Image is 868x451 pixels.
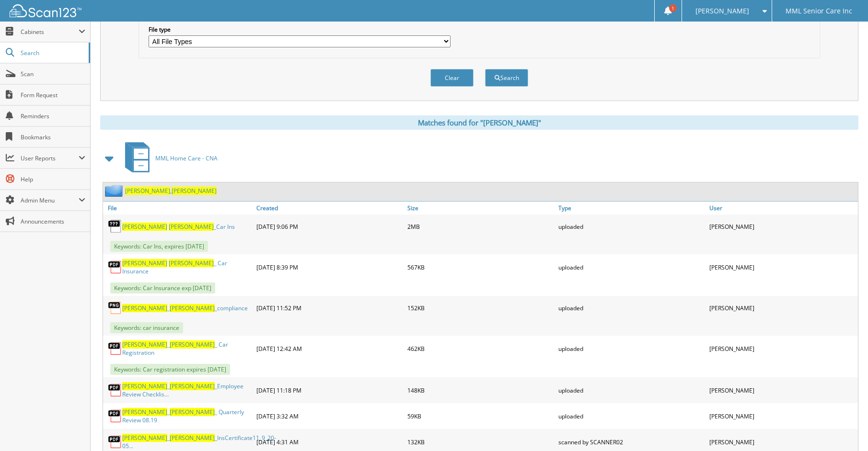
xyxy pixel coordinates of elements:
div: uploaded [556,298,707,317]
a: [PERSON_NAME],[PERSON_NAME] [125,187,217,195]
a: MML Home Care - CNA [119,139,218,177]
span: User Reports [21,154,79,162]
a: Created [254,202,405,214]
div: 59KB [405,406,556,427]
div: uploaded [556,217,707,236]
a: [PERSON_NAME]_[PERSON_NAME]_ Car Registration [122,340,252,357]
span: [PERSON_NAME] [122,304,167,312]
span: [PERSON_NAME] [169,223,214,231]
span: [PERSON_NAME] [122,408,167,416]
span: Search [21,49,84,57]
div: 152KB [405,298,556,317]
img: PDF.png [108,409,122,423]
div: uploaded [556,406,707,427]
span: Announcements [21,217,85,225]
div: 567KB [405,257,556,278]
span: MML Home Care - CNA [155,154,218,162]
button: Search [485,69,528,87]
div: [DATE] 8:39 PM [254,257,405,278]
div: [DATE] 11:18 PM [254,380,405,401]
a: [PERSON_NAME]_[PERSON_NAME]_InsCertificate11_9_20-05... [122,434,276,450]
a: Type [556,202,707,214]
span: [PERSON_NAME] [125,187,170,195]
span: Keywords: Car registration expires [DATE] [110,364,230,375]
span: [PERSON_NAME] [170,408,215,416]
img: PDF.png [108,435,122,449]
span: [PERSON_NAME] [172,187,217,195]
button: Clear [430,69,474,87]
a: Size [405,202,556,214]
span: Keywords: car insurance [110,322,183,333]
span: Scan [21,70,85,78]
a: [PERSON_NAME]_[PERSON_NAME]_ Quarterly Review 08.19 [122,408,252,424]
a: [PERSON_NAME]_[PERSON_NAME]_Employee Review Checklis... [122,382,252,398]
a: User [707,202,858,214]
span: Keywords: Car Insurance exp [DATE] [110,282,215,293]
img: PDF.png [108,260,122,274]
img: PDF.png [108,341,122,356]
span: 1 [669,4,677,12]
a: File [103,202,254,214]
div: Matches found for "[PERSON_NAME]" [100,115,858,130]
div: [PERSON_NAME] [707,217,858,236]
span: [PERSON_NAME] [695,8,749,14]
a: [PERSON_NAME] [PERSON_NAME]_Car Ins [122,223,235,231]
a: [PERSON_NAME] [PERSON_NAME]_ Car Insurance [122,259,252,275]
span: [PERSON_NAME] [170,382,215,390]
div: [DATE] 3:32 AM [254,406,405,427]
span: [PERSON_NAME] [169,259,214,267]
div: 2MB [405,217,556,236]
span: Bookmarks [21,133,85,141]
div: uploaded [556,257,707,278]
span: [PERSON_NAME] [170,304,215,312]
div: uploaded [556,338,707,359]
span: [PERSON_NAME] [122,382,167,390]
span: Reminders [21,112,85,120]
a: [PERSON_NAME]_[PERSON_NAME]_compliance [122,304,248,312]
img: PDF.png [108,383,122,397]
img: folder2.png [105,185,125,197]
span: [PERSON_NAME] [122,340,167,349]
div: 462KB [405,338,556,359]
span: Form Request [21,91,85,99]
img: scan123-logo-white.svg [10,4,81,17]
div: [DATE] 11:52 PM [254,298,405,317]
div: [DATE] 12:42 AM [254,338,405,359]
span: Admin Menu [21,196,79,204]
span: [PERSON_NAME] [122,434,167,442]
img: PNG.png [108,301,122,315]
span: Keywords: Car Ins, expires [DATE] [110,241,208,252]
div: [PERSON_NAME] [707,257,858,278]
div: uploaded [556,380,707,401]
span: Help [21,175,85,183]
label: File type [149,25,451,34]
div: [PERSON_NAME] [707,406,858,427]
div: [DATE] 9:06 PM [254,217,405,236]
div: 148KB [405,380,556,401]
img: generic.png [108,219,122,234]
span: [PERSON_NAME] [122,223,167,231]
div: [PERSON_NAME] [707,298,858,317]
div: [PERSON_NAME] [707,380,858,401]
span: [PERSON_NAME] [122,259,167,267]
span: Cabinets [21,28,79,36]
div: [PERSON_NAME] [707,338,858,359]
span: MML Senior Care Inc [786,8,852,14]
span: [PERSON_NAME] [170,434,215,442]
iframe: Chat Widget [820,405,868,451]
span: [PERSON_NAME] [170,340,215,349]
